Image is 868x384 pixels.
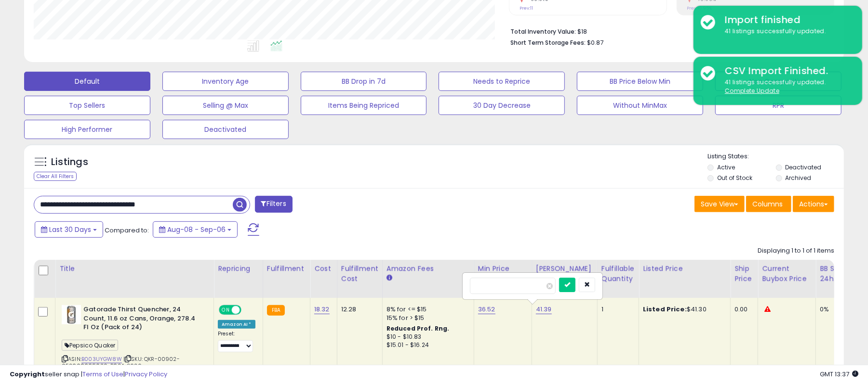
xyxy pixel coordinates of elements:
div: Fulfillment Cost [341,264,378,284]
span: Pepsico Quaker [62,340,118,351]
button: BB Price Below Min [577,72,703,91]
div: 41 listings successfully updated. [718,27,855,36]
span: $0.87 [587,38,603,47]
div: BB Share 24h. [820,264,855,284]
button: Default [24,72,150,91]
span: | SKU: QKR-00902-052000009026-P024-3626 [62,355,180,370]
p: Listing States: [708,152,844,161]
button: BB Drop in 7d [301,72,427,91]
span: 2025-10-7 13:37 GMT [820,370,858,379]
button: Selling @ Max [162,96,289,115]
label: Active [717,163,735,171]
button: Aug-08 - Sep-06 [153,221,238,238]
div: $41.30 [643,305,723,314]
li: $18 [510,25,827,37]
div: 12.28 [341,305,375,314]
small: Amazon Fees. [387,274,392,282]
a: 18.32 [314,305,330,314]
div: 8% for <= $15 [387,305,467,314]
b: Short Term Storage Fees: [510,38,586,47]
button: Inventory Age [162,72,289,91]
div: Clear All Filters [34,172,77,181]
a: B003UYGW8W [81,355,122,363]
small: Prev: 11 [520,5,533,11]
div: Cost [314,264,333,274]
span: Compared to: [105,226,149,235]
div: Fulfillable Quantity [601,264,635,284]
div: CSV Import Finished. [718,64,855,78]
button: Deactivated [162,120,289,139]
div: $10 - $10.83 [387,333,467,341]
button: Save View [694,196,745,212]
div: Amazon Fees [387,264,470,274]
div: seller snap | | [10,370,167,379]
small: Prev: 10.95% [687,5,712,11]
div: Preset: [218,331,255,352]
div: 15% for > $15 [387,314,467,322]
div: Min Price [478,264,528,274]
b: Listed Price: [643,305,687,314]
button: Without MinMax [577,96,703,115]
div: 41 listings successfully updated. [718,78,855,96]
button: Filters [255,196,293,213]
label: Out of Stock [717,174,752,182]
a: Terms of Use [82,370,123,379]
label: Deactivated [786,163,822,171]
button: RPR [715,96,841,115]
div: [PERSON_NAME] [536,264,593,274]
b: Total Inventory Value: [510,27,576,36]
span: Last 30 Days [49,225,91,234]
div: 0.00 [734,305,750,314]
h5: Listings [51,155,88,169]
div: Fulfillment [267,264,306,274]
div: Repricing [218,264,259,274]
button: Top Sellers [24,96,150,115]
div: Ship Price [734,264,754,284]
a: Privacy Policy [125,370,167,379]
span: Columns [752,199,783,209]
button: Needs to Reprice [439,72,565,91]
strong: Copyright [10,370,45,379]
span: OFF [240,306,255,314]
button: High Performer [24,120,150,139]
b: Gatorade Thirst Quencher, 24 Count, 11.6 oz Cans, Orange, 278.4 Fl Oz (Pack of 24) [83,305,200,334]
button: Items Being Repriced [301,96,427,115]
button: Columns [746,196,791,212]
a: 41.39 [536,305,552,314]
button: 30 Day Decrease [439,96,565,115]
div: Listed Price [643,264,726,274]
a: 36.52 [478,305,495,314]
img: 41LmoCfkCzL._SL40_.jpg [62,305,81,324]
b: Reduced Prof. Rng. [387,324,450,333]
button: Last 30 Days [35,221,103,238]
div: 1 [601,305,631,314]
button: Actions [793,196,834,212]
div: Amazon AI * [218,320,255,329]
div: Title [59,264,210,274]
div: Import finished [718,13,855,27]
u: Complete Update [725,87,779,95]
div: 0% [820,305,852,314]
span: Aug-08 - Sep-06 [167,225,226,234]
div: Displaying 1 to 1 of 1 items [758,246,834,256]
div: Current Buybox Price [762,264,812,284]
span: ON [220,306,232,314]
label: Archived [786,174,812,182]
small: FBA [267,305,285,316]
div: $15.01 - $16.24 [387,341,467,349]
